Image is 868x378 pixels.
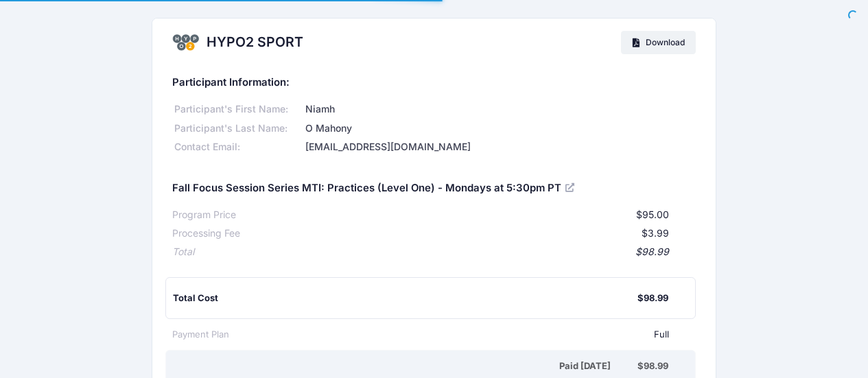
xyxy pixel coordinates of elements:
div: Participant's First Name: [172,102,303,117]
div: Program Price [172,208,236,222]
div: Payment Plan [172,328,229,342]
div: $3.99 [240,226,669,241]
h5: Participant Information: [172,77,696,89]
div: $98.99 [637,292,668,305]
div: $98.99 [194,245,669,259]
div: Contact Email: [172,140,303,154]
div: Processing Fee [172,226,240,241]
a: Download [621,31,696,54]
div: Total Cost [173,292,637,305]
div: Full [229,328,669,342]
a: View Registration Details [565,181,576,193]
span: Download [646,37,685,47]
div: Paid [DATE] [175,359,637,373]
div: O Mahony [303,121,696,136]
span: $95.00 [636,209,669,220]
div: Participant's Last Name: [172,121,303,136]
h2: HYPO2 SPORT [207,34,303,50]
div: Total [172,245,194,259]
div: $98.99 [637,359,668,373]
div: Niamh [303,102,696,117]
div: [EMAIL_ADDRESS][DOMAIN_NAME] [303,140,696,154]
h5: Fall Focus Session Series MTI: Practices (Level One) - Mondays at 5:30pm PT [172,182,577,195]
